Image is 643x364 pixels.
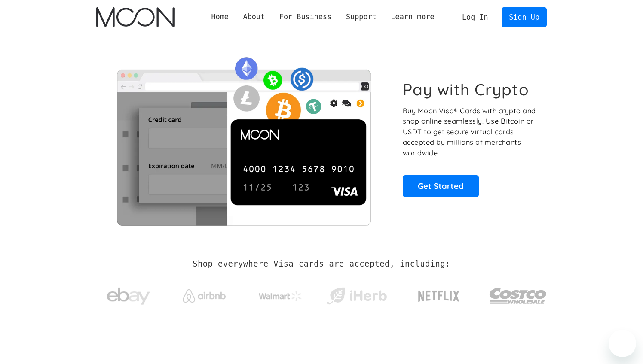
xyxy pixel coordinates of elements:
[489,280,547,312] img: Costco
[236,12,272,22] div: About
[325,276,389,312] a: iHerb
[403,175,479,197] a: Get Started
[391,12,434,22] div: Learn more
[502,7,546,27] a: Sign Up
[403,106,537,158] p: Buy Moon Visa® Cards with crypto and shop online seamlessly! Use Bitcoin or USDT to get secure vi...
[107,283,150,310] img: ebay
[279,12,331,22] div: For Business
[193,259,450,269] h2: Shop everywhere Visa cards are accepted, including:
[339,12,383,22] div: Support
[417,285,460,307] img: Netflix
[259,291,302,301] img: Walmart
[401,277,478,311] a: Netflix
[325,285,389,307] img: iHerb
[272,12,339,22] div: For Business
[172,281,236,307] a: Airbnb
[455,8,495,27] a: Log In
[384,12,442,22] div: Learn more
[183,289,226,303] img: Airbnb
[204,12,236,22] a: Home
[96,7,174,27] a: home
[96,7,174,27] img: Moon Logo
[96,274,160,314] a: ebay
[346,12,377,22] div: Support
[248,282,312,306] a: Walmart
[609,330,636,357] iframe: Button to launch messaging window
[489,271,547,316] a: Costco
[96,51,391,225] img: Moon Cards let you spend your crypto anywhere Visa is accepted.
[243,12,265,22] div: About
[403,80,529,99] h1: Pay with Crypto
